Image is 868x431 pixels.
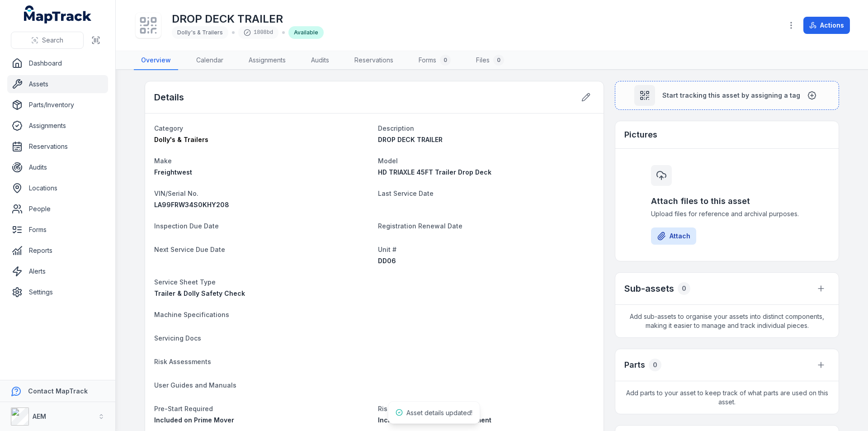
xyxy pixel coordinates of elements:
span: Dolly's & Trailers [177,29,223,36]
span: Model [378,157,398,165]
span: Next Service Due Date [154,246,225,253]
span: HD TRIAXLE 45FT Trailer Drop Deck [378,168,491,176]
span: Description [378,124,414,132]
div: 0 [493,55,504,66]
strong: Contact MapTrack [28,387,88,395]
span: Freightwest [154,168,192,176]
span: Machine Specifications [154,311,229,318]
span: Start tracking this asset by assigning a tag [662,91,800,100]
span: Included on Prime Mover [154,416,234,424]
a: Reports [7,242,108,260]
div: 0 [678,282,690,295]
a: Dashboard [7,54,108,72]
span: DD06 [378,257,396,265]
a: Calendar [189,51,231,70]
div: 0 [440,55,451,66]
button: Start tracking this asset by assigning a tag [615,81,839,110]
a: Overview [134,51,178,70]
span: Make [154,157,172,165]
h3: Pictures [624,128,657,141]
a: Audits [304,51,336,70]
h2: Sub-assets [624,282,674,295]
span: Risk Assessments [154,358,211,365]
a: Files0 [469,51,511,70]
span: Trailer & Dolly Safety Check [154,289,245,297]
h3: Parts [624,359,645,371]
h3: Attach files to this asset [651,195,803,208]
div: Available [288,26,324,39]
span: Add parts to your asset to keep track of what parts are used on this asset. [615,381,839,414]
a: Reservations [7,137,108,156]
h1: DROP DECK TRAILER [172,12,324,26]
span: Pre-Start Required [154,405,213,412]
span: DROP DECK TRAILER [378,136,443,143]
button: Actions [803,17,850,34]
span: Category [154,124,183,132]
a: MapTrack [24,5,92,24]
a: Assignments [7,117,108,135]
button: Attach [651,227,696,245]
strong: AEM [33,412,46,420]
span: Registration Renewal Date [378,222,462,230]
a: Reservations [347,51,401,70]
a: People [7,200,108,218]
a: Forms0 [411,51,458,70]
button: Search [11,32,84,49]
div: 0 [649,359,661,371]
div: 1808bd [238,26,278,39]
a: Assets [7,75,108,93]
span: Asset details updated! [406,409,472,417]
a: Locations [7,179,108,197]
span: LA99FRW34S0KHY208 [154,201,229,208]
h2: Details [154,91,184,104]
span: Add sub-assets to organise your assets into distinct components, making it easier to manage and t... [615,305,839,337]
a: Assignments [241,51,293,70]
a: Audits [7,158,108,176]
span: Risk Assessment needed? [378,405,461,412]
a: Forms [7,221,108,239]
span: Servicing Docs [154,334,201,342]
span: Last Service Date [378,189,434,197]
a: Alerts [7,262,108,280]
span: User Guides and Manuals [154,381,236,389]
span: Unit # [378,246,396,253]
span: Service Sheet Type [154,278,216,286]
a: Parts/Inventory [7,96,108,114]
a: Settings [7,283,108,301]
span: Included on Truck Risk Assessment [378,416,491,424]
span: Upload files for reference and archival purposes. [651,209,803,218]
span: VIN/Serial No. [154,189,198,197]
span: Inspection Due Date [154,222,219,230]
span: Search [42,36,63,45]
span: Dolly's & Trailers [154,136,208,143]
